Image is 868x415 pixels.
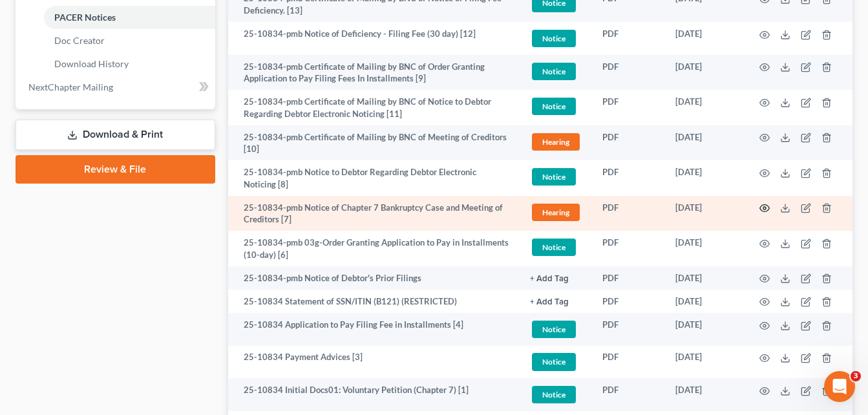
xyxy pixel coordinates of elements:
[532,168,576,186] span: Notice
[228,55,520,90] td: 25-10834-pmb Certificate of Mailing by BNC of Order Granting Application to Pay Filing Fees In In...
[592,313,665,346] td: PDF
[532,98,576,115] span: Notice
[532,386,576,403] span: Notice
[530,202,582,223] a: Hearing
[592,290,665,313] td: PDF
[228,196,520,231] td: 25-10834-pmb Notice of Chapter 7 Bankruptcy Case and Meeting of Creditors [7]
[18,76,215,99] a: NextChapter Mailing
[665,90,744,125] td: [DATE]
[665,346,744,379] td: [DATE]
[228,160,520,196] td: 25-10834-pmb Notice to Debtor Regarding Debtor Electronic Noticing [8]
[665,378,744,411] td: [DATE]
[665,290,744,313] td: [DATE]
[665,313,744,346] td: [DATE]
[530,298,569,306] button: + Add Tag
[592,125,665,161] td: PDF
[530,61,582,82] a: Notice
[54,12,116,23] span: PACER Notices
[665,231,744,266] td: [DATE]
[592,90,665,125] td: PDF
[592,22,665,55] td: PDF
[532,353,576,370] span: Notice
[665,22,744,55] td: [DATE]
[592,378,665,411] td: PDF
[665,160,744,196] td: [DATE]
[228,346,520,379] td: 25-10834 Payment Advices [3]
[665,125,744,161] td: [DATE]
[592,266,665,290] td: PDF
[228,231,520,266] td: 25-10834-pmb 03g-Order Granting Application to Pay in Installments (10-day) [6]
[228,125,520,161] td: 25-10834-pmb Certificate of Mailing by BNC of Meeting of Creditors [10]
[665,266,744,290] td: [DATE]
[592,231,665,266] td: PDF
[54,58,129,69] span: Download History
[530,131,582,153] a: Hearing
[530,237,582,258] a: Notice
[665,196,744,231] td: [DATE]
[228,290,520,313] td: 25-10834 Statement of SSN/ITIN (B121) (RESTRICTED)
[530,166,582,187] a: Notice
[530,351,582,372] a: Notice
[16,120,215,150] a: Download & Print
[532,63,576,80] span: Notice
[665,55,744,90] td: [DATE]
[851,371,861,381] span: 3
[44,29,215,52] a: Doc Creator
[532,30,576,47] span: Notice
[592,346,665,379] td: PDF
[592,196,665,231] td: PDF
[228,22,520,55] td: 25-10834-pmb Notice of Deficiency - Filing Fee (30 day) [12]
[592,160,665,196] td: PDF
[530,295,582,308] a: + Add Tag
[28,81,113,92] span: NextChapter Mailing
[530,96,582,117] a: Notice
[532,204,580,221] span: Hearing
[530,275,569,283] button: + Add Tag
[530,28,582,49] a: Notice
[54,35,105,46] span: Doc Creator
[44,52,215,76] a: Download History
[532,239,576,256] span: Notice
[228,378,520,411] td: 25-10834 Initial Docs01: Voluntary Petition (Chapter 7) [1]
[530,384,582,405] a: Notice
[228,266,520,290] td: 25-10834-pmb Notice of Debtor's Prior Filings
[530,319,582,340] a: Notice
[530,272,582,284] a: + Add Tag
[228,90,520,125] td: 25-10834-pmb Certificate of Mailing by BNC of Notice to Debtor Regarding Debtor Electronic Notici...
[44,6,215,29] a: PACER Notices
[824,371,855,402] iframe: Intercom live chat
[532,321,576,338] span: Notice
[532,133,580,151] span: Hearing
[16,155,215,184] a: Review & File
[228,313,520,346] td: 25-10834 Application to Pay Filing Fee in Installments [4]
[592,55,665,90] td: PDF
